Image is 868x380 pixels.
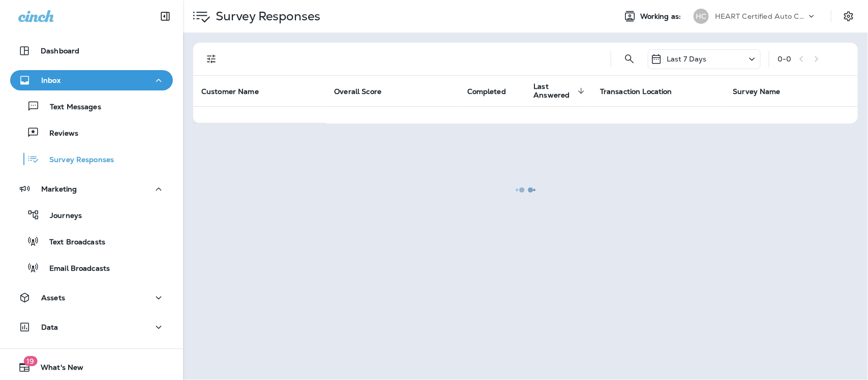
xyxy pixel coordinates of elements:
[39,129,78,139] p: Reviews
[41,47,79,55] p: Dashboard
[10,357,173,377] button: 19What's New
[10,70,173,90] button: Inbox
[40,103,101,112] p: Text Messages
[41,323,58,331] p: Data
[39,238,105,247] p: Text Broadcasts
[31,363,83,375] span: What's New
[41,294,65,302] p: Assets
[10,288,173,308] button: Assets
[10,317,173,337] button: Data
[10,204,173,226] button: Journeys
[39,264,110,274] p: Email Broadcasts
[23,356,37,366] span: 19
[10,257,173,278] button: Email Broadcasts
[41,185,77,193] p: Marketing
[40,211,82,221] p: Journeys
[10,179,173,199] button: Marketing
[10,148,173,170] button: Survey Responses
[10,122,173,143] button: Reviews
[10,96,173,117] button: Text Messages
[41,76,61,84] p: Inbox
[10,231,173,252] button: Text Broadcasts
[39,155,114,165] p: Survey Responses
[151,6,179,26] button: Collapse Sidebar
[10,41,173,61] button: Dashboard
